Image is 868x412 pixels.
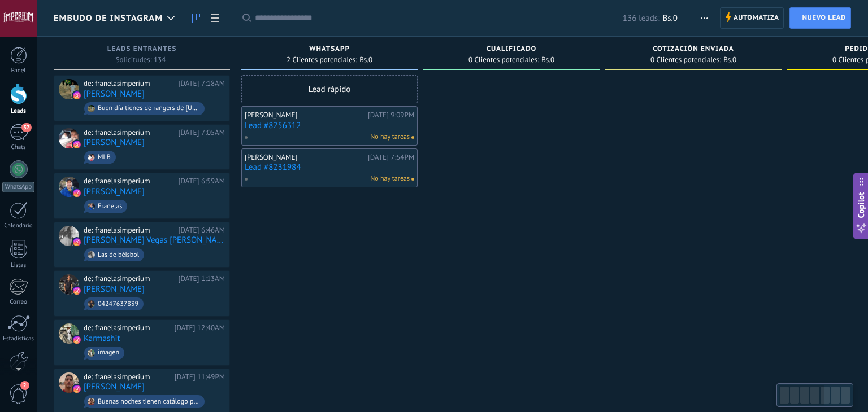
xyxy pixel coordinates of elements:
[84,284,145,294] a: [PERSON_NAME]
[175,372,225,382] div: [DATE] 11:49PM
[245,111,365,120] div: [PERSON_NAME]
[241,75,418,103] div: Lead rápido
[59,128,79,148] div: argenis
[84,138,145,147] a: [PERSON_NAME]
[107,45,177,53] span: Leads Entrantes
[2,222,35,230] div: Calendario
[84,334,120,343] a: Karmashit
[73,141,81,148] img: instagram.svg
[720,7,784,29] a: Automatiza
[650,56,721,63] span: 0 Clientes potenciales:
[186,7,206,29] a: Leads
[179,226,225,235] div: [DATE] 6:46AM
[59,45,224,55] div: Leads Entrantes
[179,274,225,283] div: [DATE] 1:13AM
[370,132,410,142] span: No hay tareas
[247,45,412,55] div: WHATSAPP
[59,323,79,344] div: Karmashit
[73,91,81,99] img: instagram.svg
[84,79,175,88] div: de: franelasimperium
[206,7,225,29] a: Lista
[245,153,365,162] div: [PERSON_NAME]
[98,300,138,308] div: 04247637839
[429,45,594,55] div: Cualificado
[179,177,225,186] div: [DATE] 6:59AM
[309,45,350,53] span: WHATSAPP
[84,323,170,332] div: de: franelasimperium
[468,56,539,63] span: 0 Clientes potenciales:
[245,163,414,172] a: Lead #8231984
[802,8,846,28] span: Nuevo lead
[73,189,81,197] img: instagram.svg
[73,287,81,295] img: instagram.svg
[98,398,199,406] div: Buenas noches tienen catálogo por favor 🙏🏻
[2,335,35,343] div: Estadísticas
[411,136,414,139] span: No hay nada asignado
[73,238,81,246] img: instagram.svg
[287,56,357,63] span: 2 Clientes potenciales:
[84,187,145,196] a: [PERSON_NAME]
[623,13,660,24] span: 136 leads:
[98,104,199,112] div: Buen día tienes de rangers de [US_STATE]
[611,45,776,55] div: Cotización enviada
[84,128,175,137] div: de: franelasimperium
[856,192,867,218] span: Copilot
[59,177,79,197] div: Leoscar Fuenmayor
[179,128,225,137] div: [DATE] 7:05AM
[84,89,145,99] a: [PERSON_NAME]
[789,7,851,29] a: Nuevo lead
[662,13,677,24] span: Bs.0
[84,372,171,382] div: de: franelasimperium
[84,274,175,283] div: de: franelasimperium
[98,251,139,259] div: Las de béisbol
[541,56,554,63] span: Bs.0
[20,381,29,390] span: 2
[54,13,163,24] span: Embudo de Instagram
[73,385,81,393] img: instagram.svg
[734,8,779,28] span: Automatiza
[2,299,35,306] div: Correo
[98,154,111,161] div: MLB
[73,336,81,344] img: instagram.svg
[487,45,537,53] span: Cualificado
[368,111,414,120] div: [DATE] 9:09PM
[21,123,31,132] span: 37
[653,45,734,53] span: Cotización enviada
[59,372,79,393] div: Gabriel Aguilar
[696,7,713,29] button: Más
[59,226,79,246] div: Hens Erubey Vegas Arcaya
[98,349,119,357] div: imagen
[723,56,736,63] span: Bs.0
[2,182,34,192] div: WhatsApp
[98,203,122,211] div: Franelas
[370,174,410,184] span: No hay tareas
[2,108,35,115] div: Leads
[2,144,35,151] div: Chats
[59,79,79,99] div: Jose Alvarez
[84,177,175,186] div: de: franelasimperium
[411,178,414,181] span: No hay nada asignado
[84,235,225,245] a: [PERSON_NAME] Vegas [PERSON_NAME]
[2,67,35,74] div: Panel
[359,56,372,63] span: Bs.0
[368,153,414,162] div: [DATE] 7:54PM
[179,79,225,88] div: [DATE] 7:18AM
[59,274,79,295] div: Jhonn izarra
[245,121,414,130] a: Lead #8256312
[116,56,166,63] span: Solicitudes: 134
[2,262,35,269] div: Listas
[84,382,145,392] a: [PERSON_NAME]
[174,323,225,332] div: [DATE] 12:40AM
[84,226,175,235] div: de: franelasimperium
